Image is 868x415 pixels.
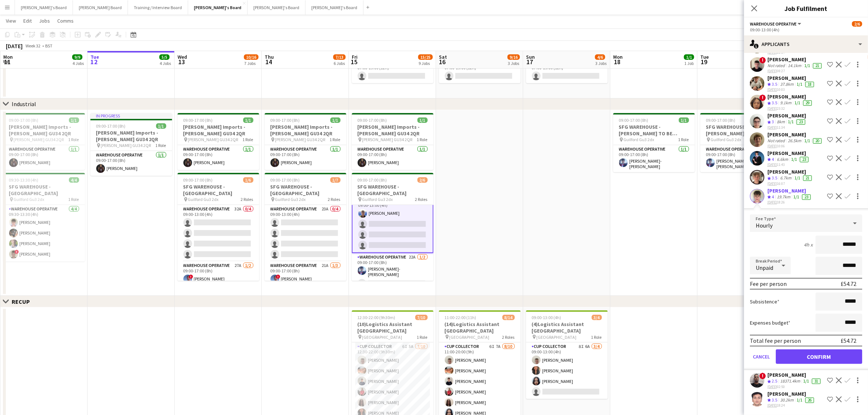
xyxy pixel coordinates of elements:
[352,113,433,170] div: 09:00-17:00 (8h)1/1[PERSON_NAME] Imports - [PERSON_NAME] GU34 2QR [PERSON_NAME] GU34 2QR1 RoleWar...
[779,378,802,384] div: 18371.4km
[813,138,822,144] div: 20
[775,156,790,163] div: 6.6km
[265,54,274,60] span: Thu
[526,54,535,60] span: Sun
[759,94,766,101] span: !
[841,280,856,287] div: £54.72
[767,69,823,73] div: 08:27
[178,261,259,297] app-card-role: Warehouse Operative27A1/209:00-17:00 (8h)![PERSON_NAME]
[39,18,50,24] span: Jobs
[767,181,813,186] div: 16:07
[526,58,608,83] app-card-role: Hospitality3A0/107:00-19:00 (12h)
[525,58,535,66] span: 17
[767,87,777,92] tcxspan: Call 07-08-2025 via 3CX
[244,61,258,66] div: 7 Jobs
[2,58,13,66] span: 11
[794,100,800,105] app-skills-label: 1/1
[333,54,346,60] span: 7/13
[756,222,772,229] span: Hourly
[352,124,433,137] h3: [PERSON_NAME] Imports - [PERSON_NAME] GU34 2QR
[265,173,346,281] app-job-card: 09:00-17:00 (8h)1/7SFG WAREHOUSE - [GEOGRAPHIC_DATA] Guilford Gu3 2dx2 RolesWarehouse Operative23...
[270,177,300,183] span: 09:00-17:00 (8h)
[20,16,35,26] a: Edit
[415,197,428,202] span: 2 Roles
[767,125,777,130] tcxspan: Call 08-08-2025 via 3CX
[756,264,773,271] span: Unpaid
[57,18,74,24] span: Comms
[613,54,623,60] span: Mon
[772,397,777,403] span: 3.5
[767,168,813,175] div: [PERSON_NAME]
[779,100,793,106] div: 9.1km
[419,61,432,66] div: 9 Jobs
[767,75,816,81] div: [PERSON_NAME]
[706,117,736,123] span: 09:00-17:00 (8h)
[352,173,433,281] div: 09:00-17:00 (8h)2/6SFG WAREHOUSE - [GEOGRAPHIC_DATA] Guilford Gu3 2dx2 RolesWarehouse Operative21...
[526,310,608,399] app-job-card: 09:00-13:00 (4h)3/4(4)Logistics Assistant [GEOGRAPHIC_DATA] [GEOGRAPHIC_DATA]1 RoleCUP COLLECTOR8...
[417,137,428,142] span: 1 Role
[767,187,812,194] div: [PERSON_NAME]
[160,61,171,66] div: 4 Jobs
[417,334,428,340] span: 1 Role
[3,54,13,60] span: Mon
[101,143,151,148] span: [PERSON_NAME] GU34 2QR
[352,58,433,83] app-card-role: Hospitality3A0/107:00-19:00 (12h)
[188,0,248,15] button: [PERSON_NAME]'s Board
[767,162,777,167] tcxspan: Call 09-08-2025 via 3CX
[276,275,280,279] span: !
[591,334,602,340] span: 1 Role
[330,117,340,123] span: 1/1
[613,145,695,172] app-card-role: Warehouse Operative1/109:00-17:00 (8h)[PERSON_NAME]-[PERSON_NAME]
[775,194,792,200] div: 19.7km
[265,113,346,170] div: 09:00-17:00 (8h)1/1[PERSON_NAME] Imports - [PERSON_NAME] GU34 2QR [PERSON_NAME] GU34 2QR1 RoleWar...
[711,137,742,142] span: Guilford Gu3 2dx
[772,175,777,181] span: 3.5
[178,54,187,60] span: Wed
[767,112,807,119] div: [PERSON_NAME]
[678,137,689,142] span: 1 Role
[358,177,387,183] span: 09:00-17:00 (8h)
[767,384,822,389] div: 02:50
[6,42,23,50] div: [DATE]
[24,43,42,49] span: Week 32
[776,349,862,364] button: Confirm
[3,173,85,261] app-job-card: 09:30-13:30 (4h)4/4SFG WAREHOUSE - [GEOGRAPHIC_DATA] Guilford Gu3 2dx1 RoleWarehouse Operative4/4...
[96,123,126,129] span: 09:00-17:00 (8h)
[612,58,623,66] span: 18
[351,58,358,66] span: 15
[812,379,821,384] div: 31
[803,175,812,181] div: 21
[775,119,786,125] div: 8km
[73,61,84,66] div: 4 Jobs
[852,21,862,27] span: 2/6
[700,113,782,172] app-job-card: 09:00-17:00 (8h)1/1SFG WAREHOUSE - [PERSON_NAME] TO BE BOOKED IF COMES IN Guilford Gu3 2dx1 RoleW...
[352,183,433,197] h3: SFG WAREHOUSE - [GEOGRAPHIC_DATA]
[438,58,447,66] span: 16
[804,241,813,248] div: 4h x
[624,137,654,142] span: Guilford Gu3 2dx
[772,156,774,162] span: 4
[595,54,605,60] span: 4/6
[445,315,476,320] span: 11:00-22:00 (11h)
[772,100,777,105] span: 3.5
[779,397,795,403] div: 30.2km
[750,27,862,32] div: 09:00-13:00 (4h)
[69,117,79,123] span: 1/1
[750,21,797,27] span: Warehouse Operative
[178,205,259,261] app-card-role: Warehouse Operative32A0/409:00-13:00 (4h)
[592,315,602,320] span: 3/4
[36,16,53,26] a: Jobs
[265,145,346,170] app-card-role: Warehouse Operative1/109:00-17:00 (8h)[PERSON_NAME]
[330,137,340,142] span: 1 Role
[750,349,773,364] button: Cancel
[3,205,85,261] app-card-role: Warehouse Operative4/409:30-13:30 (4h)[PERSON_NAME][PERSON_NAME][PERSON_NAME]![PERSON_NAME]
[275,197,306,202] span: Guilford Gu3 2dx
[358,315,396,320] span: 12:30-22:00 (9h30m)
[178,124,259,137] h3: [PERSON_NAME] Imports - [PERSON_NAME] GU34 2QR
[767,138,786,144] div: Not rated
[750,21,802,27] button: Warehouse Operative
[767,150,810,156] div: [PERSON_NAME]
